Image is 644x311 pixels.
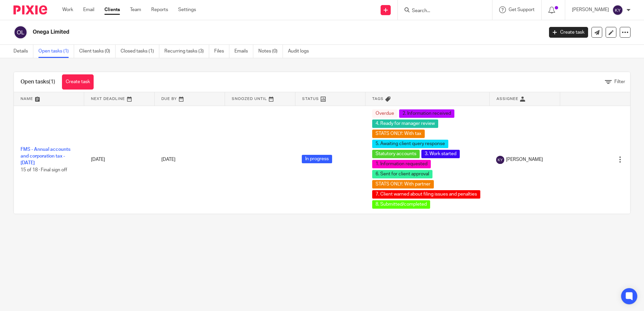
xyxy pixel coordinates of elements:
[572,6,609,13] p: [PERSON_NAME]
[399,109,454,118] span: 2. Information received
[164,45,209,58] a: Recurring tasks (3)
[372,140,448,148] span: 5. Awaiting client query response
[84,106,155,214] td: [DATE]
[612,5,623,15] img: svg%3E
[372,119,438,128] span: 4. Ready for manager review
[372,170,432,178] span: 6. Sent for client approval
[232,97,267,101] span: Snoozed Until
[83,6,94,13] a: Email
[234,45,253,58] a: Emails
[62,74,94,90] a: Create task
[21,78,55,85] h1: Open tasks
[496,156,504,164] img: svg%3E
[372,180,434,188] span: STATS ONLY: With partner
[104,6,120,13] a: Clients
[33,29,438,36] h2: Onega Limited
[372,109,397,118] span: Overdue
[49,79,55,84] span: (1)
[161,157,175,162] span: [DATE]
[62,6,73,13] a: Work
[372,200,430,209] span: 8. Submitted/completed
[151,6,168,13] a: Reports
[258,45,283,58] a: Notes (0)
[372,190,480,199] span: 7. Client warned about filing issues and penalties
[372,150,420,158] span: Statutory accounts
[411,8,472,14] input: Search
[13,5,47,14] img: Pixie
[302,97,319,101] span: Status
[21,147,70,166] a: FMS - Annual accounts and corporation tax - [DATE]
[288,45,314,58] a: Audit logs
[549,27,588,38] a: Create task
[38,45,74,58] a: Open tasks (1)
[130,6,141,13] a: Team
[79,45,116,58] a: Client tasks (0)
[178,6,196,13] a: Settings
[372,130,425,138] span: STATS ONLY: With tax
[372,97,384,101] span: Tags
[506,156,543,163] span: [PERSON_NAME]
[21,168,67,172] span: 15 of 18 · Final sign off
[13,25,28,39] img: svg%3E
[509,7,535,12] span: Get Support
[421,150,460,158] span: 3. Work started
[121,45,159,58] a: Closed tasks (1)
[214,45,229,58] a: Files
[302,155,332,163] span: In progress
[614,79,625,84] span: Filter
[13,45,33,58] a: Details
[372,160,431,168] span: 1. Information requested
